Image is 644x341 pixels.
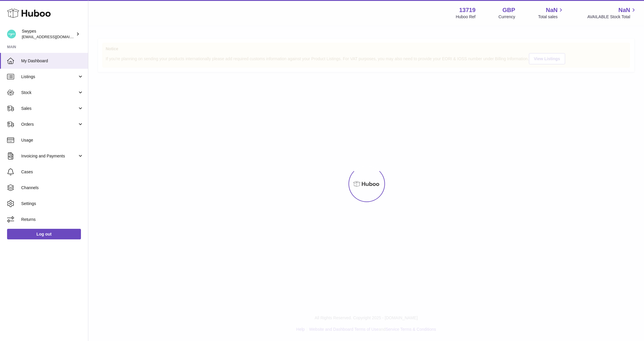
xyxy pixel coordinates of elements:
[21,90,77,95] span: Stock
[499,14,515,20] div: Currency
[538,6,564,20] a: NaN Total sales
[7,30,16,38] img: hello@swypes.co.uk
[21,185,84,191] span: Channels
[502,6,515,14] strong: GBP
[21,201,84,206] span: Settings
[21,122,77,127] span: Orders
[22,28,75,40] div: Swypes
[456,14,476,20] div: Huboo Ref
[21,106,77,111] span: Sales
[21,217,84,222] span: Returns
[7,229,81,239] a: Log out
[587,14,637,20] span: AVAILABLE Stock Total
[21,153,77,159] span: Invoicing and Payments
[21,169,84,175] span: Cases
[618,6,630,14] span: NaN
[22,34,87,39] span: [EMAIL_ADDRESS][DOMAIN_NAME]
[21,137,84,143] span: Usage
[21,58,84,64] span: My Dashboard
[538,14,564,20] span: Total sales
[587,6,637,20] a: NaN AVAILABLE Stock Total
[21,74,77,80] span: Listings
[546,6,557,14] span: NaN
[459,6,476,14] strong: 13719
